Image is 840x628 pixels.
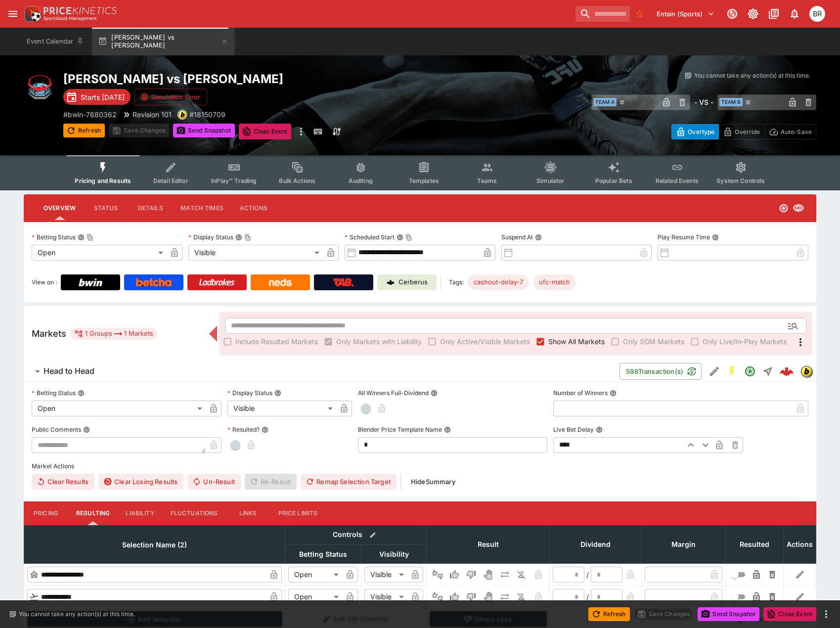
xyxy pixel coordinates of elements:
[623,336,684,347] span: Only SGM Markets
[269,278,291,286] img: Neds
[44,7,117,14] img: PriceKinetics
[446,589,462,605] button: Win
[173,124,235,137] button: Send Snapshot
[262,426,268,433] button: Resulted?
[227,425,260,434] p: Resulted?
[199,278,235,286] img: Ladbrokes
[44,16,97,21] img: Sportsbook Management
[270,501,326,525] button: Price Limits
[227,389,272,397] p: Display Status
[364,589,407,605] div: Visible
[480,589,496,605] button: Void
[244,234,251,241] button: Copy To Clipboard
[477,177,497,184] span: Teams
[63,124,105,137] button: Refresh
[336,336,422,347] span: Only Markets with Liability
[178,110,187,119] img: bwin.png
[719,98,743,106] span: Team B
[763,607,816,621] button: Close Event
[377,274,437,290] a: Cerberus
[32,274,57,290] label: View on :
[173,196,231,220] button: Match Times
[32,328,66,339] h5: Markets
[716,177,765,184] span: System Controls
[658,233,710,241] p: Play Resume Time
[671,124,816,139] div: Start From
[703,336,787,347] span: Only Live/In-Play Markets
[718,124,764,139] button: Override
[780,364,794,378] div: a7a0e3d2-90ec-4fd7-907f-7aabd432e418
[553,425,594,434] p: Live Bet Delay
[694,71,810,80] p: You cannot take any action(s) at this time.
[32,245,167,261] div: Open
[780,364,794,378] img: logo-cerberus--red.svg
[786,5,803,23] button: Notifications
[32,401,206,416] div: Open
[706,362,723,380] button: Edit Detail
[619,363,702,380] button: 598Transaction(s)
[133,109,172,120] p: Revision 101
[632,6,648,22] button: No Bookmarks
[806,3,828,25] button: Ben Raymond
[68,501,118,525] button: Resulting
[449,274,464,290] label: Tags:
[187,474,240,490] button: Un-Result
[427,525,550,563] th: Result
[726,525,784,563] th: Resulted
[235,234,242,241] button: Display StatusCopy To Clipboard
[345,233,395,241] p: Scheduled Start
[801,366,812,377] img: bwin
[468,277,529,287] span: cashout-delay-7
[349,177,373,184] span: Auditing
[87,234,93,241] button: Copy To Clipboard
[468,274,529,290] div: Betting Target: cerberus
[723,5,741,23] button: Connected to PK
[698,607,759,621] button: Send Snapshot
[409,177,439,184] span: Templates
[535,234,542,241] button: Suspend At
[397,234,403,241] button: Scheduled StartCopy To Clipboard
[784,317,802,335] button: Open
[694,97,713,107] h6: - VS -
[366,529,379,541] button: Bulk edit
[765,5,783,23] button: Documentation
[24,71,55,103] img: mma.png
[153,177,188,184] span: Detail Editor
[301,474,397,490] button: Remap Selection Target
[24,501,68,525] button: Pricing
[586,592,589,602] div: /
[820,608,832,620] button: more
[536,177,564,184] span: Simulator
[548,336,605,347] span: Show All Markets
[364,567,407,583] div: Visible
[723,362,741,380] button: SGM Enabled
[245,474,297,490] span: Re-Result
[19,610,135,619] p: You cannot take any action(s) at this time.
[235,336,318,347] span: Include Resulted Markets
[741,362,759,380] button: Open
[44,366,94,376] h6: Head to Head
[431,390,438,397] button: All Winners Full-Dividend
[79,278,102,286] img: Bwin
[22,4,42,24] img: PriceKinetics Logo
[189,109,225,120] p: Copy To Clipboard
[226,501,270,525] button: Links
[480,567,496,583] button: Void
[227,401,336,416] div: Visible
[32,233,76,241] p: Betting Status
[288,589,342,605] div: Open
[32,389,76,397] p: Betting Status
[32,474,94,490] button: Clear Results
[211,177,257,184] span: InPlay™ Trading
[712,234,719,241] button: Play Resume Time
[128,196,173,220] button: Details
[67,155,773,190] div: Event type filters
[688,127,714,137] p: Overtype
[163,501,226,525] button: Fluctuations
[231,196,276,220] button: Actions
[24,361,619,381] button: Head to Head
[63,109,117,120] p: Copy To Clipboard
[550,525,642,563] th: Dividend
[98,474,183,490] button: Clear Losing Results
[111,539,198,551] span: Selection Name (2)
